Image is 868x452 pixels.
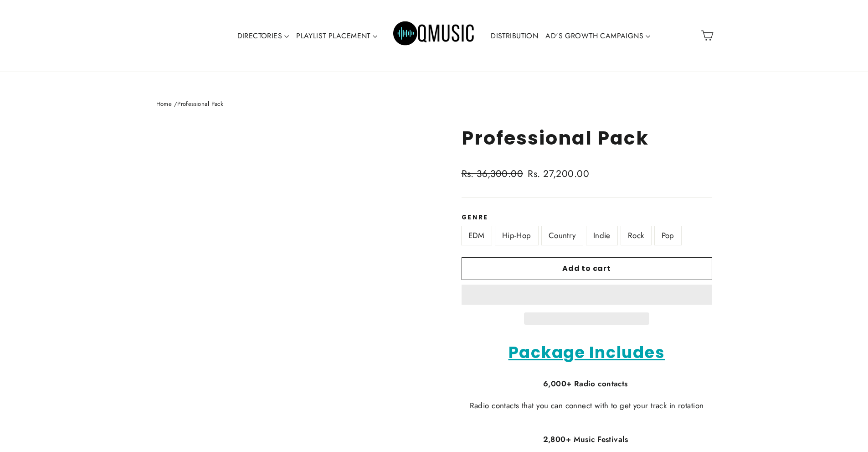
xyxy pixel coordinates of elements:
span: / [174,99,177,108]
div: Primary [205,9,663,62]
span: Rs. 27,200.00 [528,167,589,181]
a: PLAYLIST PLACEMENT [293,26,381,47]
strong: 2,800+ Music Festivals [543,434,628,445]
label: Pop [655,226,681,245]
label: Country [542,226,583,245]
span: Add to cart [562,263,611,274]
strong: 6,000+ Radio contacts [543,378,628,389]
a: Home [156,99,172,108]
a: DISTRIBUTION [487,26,542,47]
a: DIRECTORIES [234,26,293,47]
button: Add to cart [462,257,712,280]
img: Q Music Promotions [393,15,475,56]
nav: breadcrumbs [156,99,712,109]
label: EDM [462,226,492,245]
label: Rock [621,226,651,245]
div: Radio contacts that you can connect with to get your track in rotation [462,400,712,412]
span: Package Includes [508,341,665,364]
h1: Professional Pack [462,127,712,149]
label: Indie [586,226,617,245]
a: AD'S GROWTH CAMPAIGNS [542,26,654,47]
span: Rs. 36,300.00 [462,166,526,182]
label: Hip-Hop [495,226,538,245]
label: Genre [462,214,712,221]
